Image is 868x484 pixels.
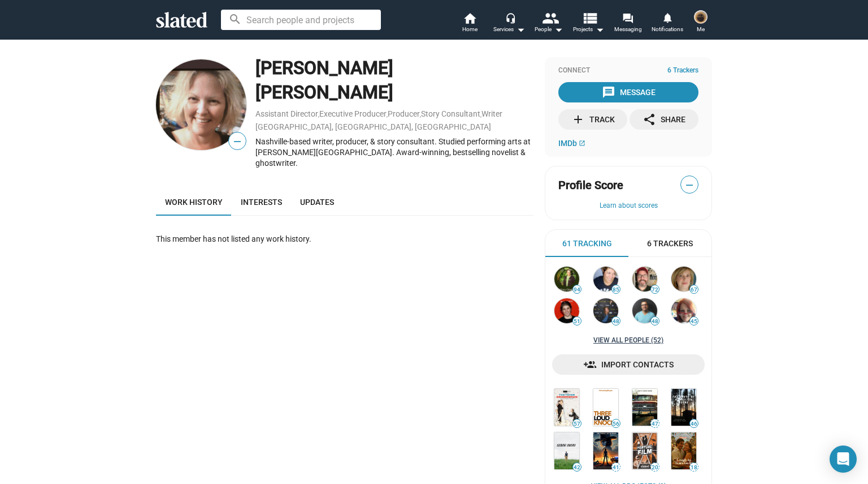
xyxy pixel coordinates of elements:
button: Share [630,109,698,130]
img: Meagan Lewis [593,267,618,292]
span: — [681,178,698,192]
span: , [387,112,388,118]
img: Wild Turkey [593,432,618,469]
div: [PERSON_NAME] [PERSON_NAME] [255,56,533,104]
button: People [529,11,568,36]
a: Assistant Director [255,109,318,118]
div: People [535,23,563,36]
span: Profile Score [558,178,623,193]
span: 46 [690,421,698,427]
span: Notifications [652,23,683,36]
mat-icon: add [571,113,585,126]
div: Open Intercom Messenger [830,446,857,473]
mat-icon: arrow_drop_down [514,23,527,36]
mat-icon: people [542,10,558,26]
div: Connect [558,66,698,75]
img: The House Of A Trillion Doors [671,389,696,426]
button: Learn about scores [558,202,698,211]
a: [GEOGRAPHIC_DATA], [GEOGRAPHIC_DATA], [GEOGRAPHIC_DATA] [255,122,491,131]
mat-icon: forum [622,12,633,23]
span: 48 [612,318,620,325]
img: Susan Smith Alvis [156,59,246,150]
img: Tanja Crouch [671,298,696,323]
img: Erica Arvold [671,267,696,292]
span: Work history [165,198,223,207]
a: IMDb [558,139,585,148]
span: Projects [573,23,604,36]
span: 41 [612,464,620,471]
span: 67 [690,286,698,293]
mat-icon: arrow_drop_down [552,23,565,36]
mat-icon: home [463,11,476,25]
span: 72 [651,286,659,293]
a: Sissy's Ride Home [630,387,659,428]
img: LAUGH AS TEARS GO BY [671,432,696,469]
img: The Token Groomsman [554,389,579,426]
div: Track [571,109,615,130]
mat-icon: notifications [662,12,672,23]
span: Import Contacts [561,354,696,375]
span: 57 [573,421,581,427]
a: Writer [481,109,502,118]
img: Phillip Glasser [632,298,657,323]
img: Mark E Brown [632,267,657,292]
img: Lukas Gage [554,298,579,323]
img: Karri Miles [593,298,618,323]
a: Interests [232,189,291,216]
span: Me [697,23,705,36]
a: Home [450,11,489,36]
input: Search people and projects [221,10,381,30]
span: 61 Tracking [562,238,612,249]
span: Messaging [614,23,642,36]
mat-icon: open_in_new [579,140,585,147]
a: Story Consultant [421,109,480,118]
button: Services [489,11,529,36]
img: Three Loud Knocks [593,389,618,426]
a: "CALLING CLEMENTE" [630,430,659,472]
a: Producer [388,109,420,118]
span: 47 [651,421,659,427]
a: Gaining Ground [552,430,581,472]
button: adam kleywegMe [687,8,714,37]
a: Three Loud Knocks [591,387,620,428]
a: Import Contacts [552,354,705,375]
a: Wild Turkey [591,430,620,472]
div: Message [602,82,656,102]
span: 20 [651,464,659,471]
span: , [480,112,481,118]
button: Track [558,109,627,130]
a: Executive Producer [319,109,387,118]
div: Services [493,23,525,36]
span: 51 [573,318,581,325]
a: Work history [156,189,232,216]
span: 6 Trackers [647,238,693,249]
span: 56 [612,421,620,427]
span: , [420,112,421,118]
div: Nashville-based writer, producer, & story consultant. Studied performing arts at [PERSON_NAME][GE... [255,136,533,168]
img: Sissy's Ride Home [632,389,657,426]
span: IMDb [558,139,577,148]
a: LAUGH AS TEARS GO BY [669,430,698,472]
a: Updates [291,189,343,216]
span: 94 [573,286,581,293]
span: Home [462,23,478,36]
span: 45 [690,318,698,325]
button: Projects [568,11,608,36]
a: The Token Groomsman [552,387,581,428]
div: Share [643,109,685,130]
mat-icon: message [602,85,615,99]
img: Gaining Ground [554,432,579,469]
mat-icon: view_list [581,10,598,26]
a: Notifications [648,11,687,36]
button: Message [558,82,698,102]
a: The House Of A Trillion Doors [669,387,698,428]
span: — [229,134,246,149]
img: "CALLING CLEMENTE" [632,432,657,469]
img: Christopher Cibelli [554,267,579,292]
img: adam kleyweg [694,10,708,24]
a: View all People (52) [593,336,663,345]
span: 42 [573,464,581,471]
span: 18 [690,464,698,471]
span: 85 [612,286,620,293]
mat-icon: share [643,113,656,126]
